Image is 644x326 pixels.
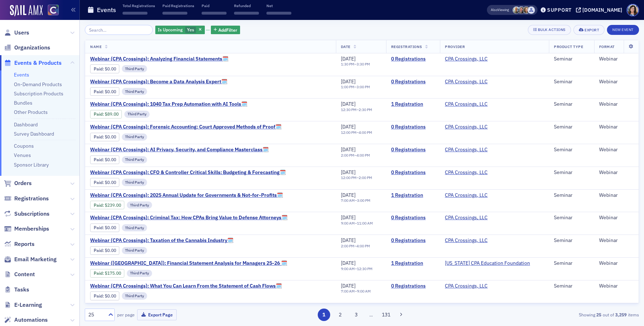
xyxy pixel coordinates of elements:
div: Seminar [554,215,589,221]
time: 9:00 AM [357,289,371,294]
div: Paid: 0 - $0 [90,156,119,164]
span: Events & Products [14,59,62,67]
div: Third Party [122,179,147,186]
a: Webinar (CPA Crossings): Become a Data Analysis Expert🗓️ [90,79,227,85]
strong: 3,259 [614,311,628,318]
div: Seminar [554,283,589,289]
div: – [341,107,372,112]
div: Webinar [599,101,634,107]
div: Third Party [122,292,147,299]
div: Webinar [599,147,634,153]
div: Seminar [554,147,589,153]
a: On-Demand Products [14,81,62,88]
span: Subscriptions [14,210,50,218]
time: 1:00 PM [341,84,354,89]
span: [DATE] [341,78,355,85]
a: Memberships [4,225,49,233]
time: 4:00 PM [357,153,370,158]
span: Webinar (CPA Crossings): Taxation of the Cannabis Industry🗓️ [90,237,233,244]
span: : [94,225,105,230]
a: Paid [94,248,103,253]
span: $0.00 [105,225,116,230]
button: 3 [350,309,363,321]
input: Search… [85,25,153,35]
h1: Events [97,6,116,14]
a: Paid [94,270,103,276]
span: CPA Crossings, LLC [445,147,490,153]
span: : [94,180,105,185]
span: Webinar (CPA Crossings): CFO & Controller Critical Skills: Budgeting & Forecasting🗓️ [90,169,286,176]
a: Users [4,29,29,37]
a: Paid [94,203,103,208]
div: Webinar [599,124,634,130]
a: E-Learning [4,301,42,309]
time: 12:30 PM [341,107,357,112]
a: Organizations [4,44,50,52]
div: Paid: 1 - $23900 [90,201,124,209]
a: View Homepage [43,5,59,17]
a: CPA Crossings, LLC [445,147,488,153]
span: : [94,157,105,162]
div: – [341,175,372,180]
div: Paid: 0 - $0 [90,224,119,232]
a: Events [14,72,29,78]
time: 3:00 PM [357,198,370,203]
a: Automations [4,316,48,324]
button: Bulk Actions [528,25,571,35]
span: CPA Crossings, LLC [445,192,490,199]
div: Webinar [599,260,634,267]
span: $0.00 [105,180,116,185]
a: 0 Registrations [391,147,435,153]
span: : [94,270,105,276]
button: 1 [318,309,330,321]
button: AddFilter [211,26,240,35]
time: 11:00 AM [357,221,373,226]
a: CPA Crossings, LLC [445,56,488,62]
time: 4:00 PM [359,130,372,135]
div: Webinar [599,283,634,289]
span: $0.00 [105,157,116,162]
button: New Event [607,25,639,35]
div: Webinar [599,56,634,62]
a: Subscriptions [4,210,50,218]
div: Third Party [122,247,147,254]
img: SailAMX [10,5,43,16]
a: Paid [94,157,103,162]
span: Is Upcoming [158,27,183,32]
div: Showing out of items [459,311,639,318]
span: Provider [445,44,465,49]
div: Seminar [554,124,589,130]
div: Export [585,28,599,32]
a: CPA Crossings, LLC [445,237,488,244]
div: Paid: 0 - $0 [90,178,119,186]
a: Paid [94,293,103,299]
span: Registrations [391,44,422,49]
div: Seminar [554,79,589,85]
div: Webinar [599,79,634,85]
a: 0 Registrations [391,79,435,85]
span: CPA Crossings, LLC [445,215,490,221]
a: CPA Crossings, LLC [445,192,488,199]
a: Events & Products [4,59,62,67]
div: Support [547,7,572,13]
button: Export Page [137,309,177,320]
span: [DATE] [341,260,355,266]
span: $0.00 [105,89,116,94]
span: : [94,248,105,253]
span: [DATE] [341,101,355,107]
span: Date [341,44,350,49]
div: Paid: 0 - $0 [90,246,119,255]
div: Seminar [554,56,589,62]
div: Paid: 0 - $0 [90,133,119,141]
div: Webinar [599,215,634,221]
div: Paid: 0 - $0 [90,64,119,73]
time: 9:00 AM [341,221,355,226]
div: – [341,289,371,294]
p: Total Registrations [123,3,155,8]
a: Subscription Products [14,90,63,97]
div: Seminar [554,169,589,176]
div: Also [491,7,498,12]
a: 0 Registrations [391,283,435,289]
span: Webinar (CPA Crossings): Analyzing Financial Statements🗓️ [90,56,228,62]
div: Bulk Actions [538,28,566,32]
